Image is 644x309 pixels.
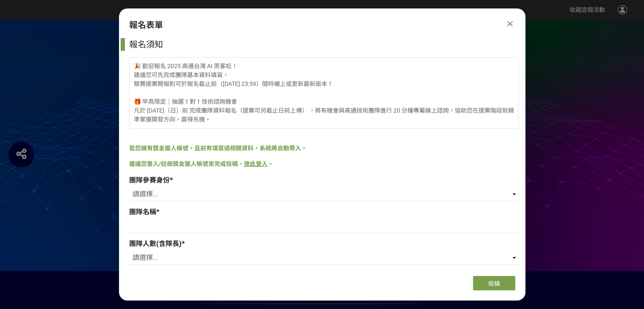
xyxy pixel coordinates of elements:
span: 團隊名稱 [129,208,156,216]
button: 投稿 [473,276,515,290]
span: 若您擁有獎金獵人帳號，且前有填寫過相關資料，系統將自動帶入。 [129,145,307,152]
span: 團隊人數(含隊長) [129,240,182,248]
span: 。 [268,160,274,167]
span: 收藏這個活動 [569,6,605,13]
span: 團隊參賽身份 [129,176,170,184]
span: 報名表單 [129,20,163,30]
div: 🎉 歡迎報名 2025 高通台灣 AI 黑客松！ 建議您可先完成團隊基本資料填寫， 競賽提案簡報則可於報名截止前（[DATE] 23:59）隨時補上或更新最新版本！ 🎁 早鳥限定｜抽選 1 對 ... [129,57,519,129]
div: 報名須知 [129,38,519,51]
span: 建議您登入/註冊獎金獵人帳號來完成投稿， [129,160,244,167]
span: 投稿 [488,280,500,287]
a: 按此登入 [244,160,268,167]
